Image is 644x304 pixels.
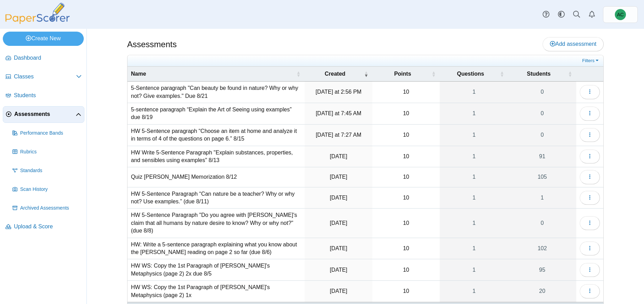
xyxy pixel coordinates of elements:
span: Dashboard [14,54,82,62]
a: 0 [508,209,576,237]
a: 0 [508,125,576,146]
time: Aug 18, 2025 at 2:56 PM [315,89,361,95]
a: Performance Bands [10,125,84,142]
span: Points [394,71,411,77]
td: HW 5-Sentence Paragraph "Do you agree with [PERSON_NAME]'s claim that all humans by nature desire... [127,209,305,238]
a: Create New [3,32,84,45]
a: Classes [3,69,84,85]
span: Performance Bands [20,130,82,137]
a: PaperScorer [3,19,72,25]
span: Add assessment [550,41,596,47]
td: HW: Write a 5-sentence paragraph explaining what you know about the [PERSON_NAME] reading on page... [127,238,305,260]
time: Aug 8, 2025 at 7:17 AM [330,195,347,201]
a: 20 [508,281,576,302]
td: HW WS: Copy the 1st Paragraph of [PERSON_NAME]'s Metaphysics (page 2) 1x [127,281,305,302]
a: 1 [508,187,576,209]
a: Scan History [10,181,84,198]
a: 1 [440,238,508,259]
td: 10 [372,259,440,281]
time: Jul 29, 2025 at 2:12 PM [330,288,347,294]
a: 1 [440,82,508,103]
a: Students [3,87,84,104]
a: 0 [508,103,576,124]
td: 10 [372,187,440,209]
a: 95 [508,259,576,280]
span: Questions [457,71,484,77]
a: Filters [580,57,602,64]
a: Rubrics [10,144,84,160]
span: Rubrics [20,149,82,155]
td: 10 [372,209,440,238]
time: Aug 12, 2025 at 7:37 AM [330,153,347,159]
span: Name [131,71,146,77]
td: 10 [372,167,440,187]
span: Questions : Activate to sort [500,67,504,81]
a: 1 [440,146,508,167]
td: 10 [372,238,440,260]
a: Add assessment [543,37,604,51]
h1: Assessments [127,39,177,50]
a: 1 [440,187,508,209]
a: Dashboard [3,50,84,67]
a: 1 [440,103,508,124]
span: Students [527,71,551,77]
span: Students : Activate to sort [568,67,572,81]
span: Created : Activate to remove sorting [364,67,368,81]
a: Alerts [584,7,600,22]
a: 91 [508,146,576,167]
a: Archived Assessments [10,200,84,217]
td: HW 5-Sentence Paragraph “Can nature be a teacher? Why or why not? Use examples.” (due 8/11) [127,187,305,209]
td: 10 [372,281,440,302]
a: 1 [440,281,508,302]
span: Name : Activate to sort [296,67,300,81]
a: 1 [440,125,508,146]
time: Aug 2, 2025 at 5:29 PM [330,267,347,273]
td: HW Write 5-Sentence Paragraph "Explain substances, properties, and sensibles using examples" 8/13 [127,146,305,168]
time: Aug 14, 2025 at 7:27 AM [316,132,361,138]
td: 5-sentence paragraph “Explain the Art of Seeing using examples” due 8/19 [127,103,305,125]
td: HW 5-Sentence paragraph “Choose an item at home and analyze it in terms of 4 of the questions on ... [127,125,305,146]
time: Aug 7, 2025 at 7:31 AM [330,220,347,226]
td: 10 [372,82,440,103]
td: 10 [372,146,440,168]
td: 5-Sentence paragraph "Can beauty be found in nature? Why or why not? Give examples." Due 8/21 [127,82,305,103]
a: 1 [440,209,508,237]
img: PaperScorer [3,3,72,24]
span: Points : Activate to sort [431,67,436,81]
time: Aug 12, 2025 at 7:34 AM [330,174,347,180]
span: Created [325,71,346,77]
span: Standards [20,167,82,174]
a: 102 [508,238,576,259]
a: 1 [440,167,508,187]
span: Andrew Christman [615,9,626,20]
span: Andrew Christman [617,12,624,17]
a: 105 [508,167,576,187]
span: Assessments [14,110,76,118]
a: 1 [440,259,508,280]
span: Classes [14,73,76,81]
a: Standards [10,162,84,179]
time: Aug 15, 2025 at 7:45 AM [316,110,361,116]
span: Scan History [20,186,82,193]
time: Aug 4, 2025 at 12:20 PM [330,245,347,251]
a: Assessments [3,106,84,123]
td: 10 [372,125,440,146]
span: Archived Assessments [20,205,82,212]
a: Upload & Score [3,219,84,235]
td: Quiz [PERSON_NAME] Memorization 8/12 [127,167,305,187]
span: Students [14,92,82,99]
span: Upload & Score [14,223,82,230]
td: HW WS: Copy the 1st Paragraph of [PERSON_NAME]'s Metaphysics (page 2) 2x due 8/5 [127,259,305,281]
td: 10 [372,103,440,125]
a: Andrew Christman [603,6,638,23]
a: 0 [508,82,576,103]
